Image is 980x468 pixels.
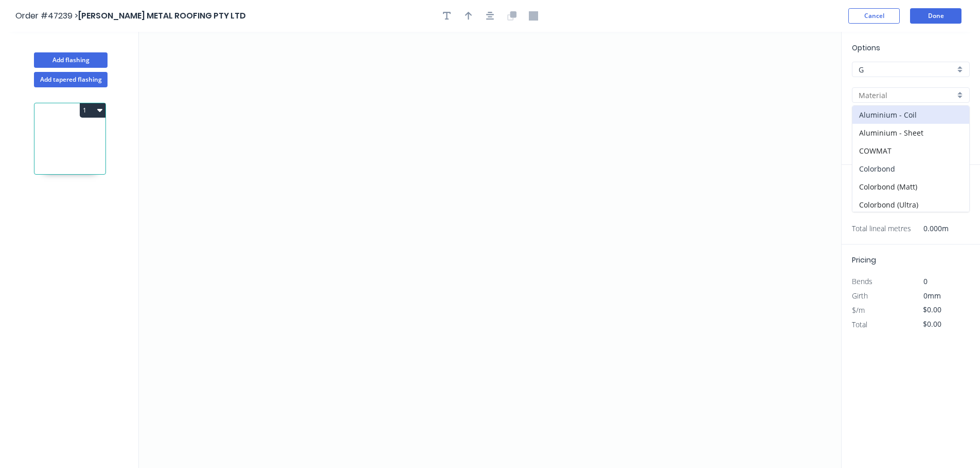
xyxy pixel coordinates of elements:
[852,178,969,196] div: Colorbond (Matt)
[923,291,941,301] span: 0mm
[852,255,876,265] span: Pricing
[852,142,969,160] div: COWMAT
[852,291,868,301] span: Girth
[859,64,955,75] input: Price level
[852,160,969,178] div: Colorbond
[34,52,108,68] button: Add flashing
[852,106,969,124] div: Aluminium - Coil
[852,320,867,329] span: Total
[852,305,865,315] span: $/m
[911,221,949,236] span: 0.000m
[15,10,78,22] span: Order #47239 >
[852,276,872,286] span: Bends
[139,32,841,468] svg: 0
[910,8,961,24] button: Done
[859,90,955,101] input: Material
[852,221,911,236] span: Total lineal metres
[923,276,928,286] span: 0
[852,196,969,214] div: Colorbond (Ultra)
[80,103,105,118] button: 1
[852,124,969,142] div: Aluminium - Sheet
[78,10,246,22] span: [PERSON_NAME] METAL ROOFING PTY LTD
[852,43,880,53] span: Options
[848,8,900,24] button: Cancel
[34,72,108,87] button: Add tapered flashing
